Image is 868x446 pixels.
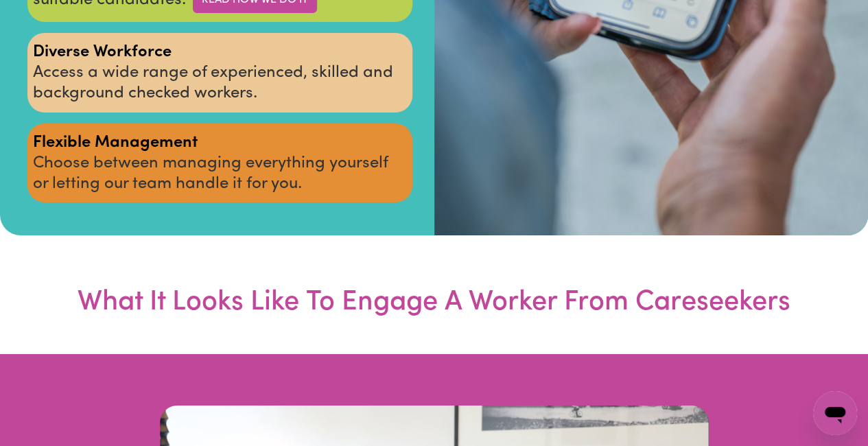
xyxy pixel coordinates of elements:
strong: Diverse Workforce [33,44,172,60]
iframe: Button to launch messaging window [813,391,857,435]
span: Choose between managing everything yourself or letting our team handle it for you. [33,134,388,192]
span: Access a wide range of experienced, skilled and background checked workers. [33,44,393,102]
strong: Flexible Management [33,134,198,151]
